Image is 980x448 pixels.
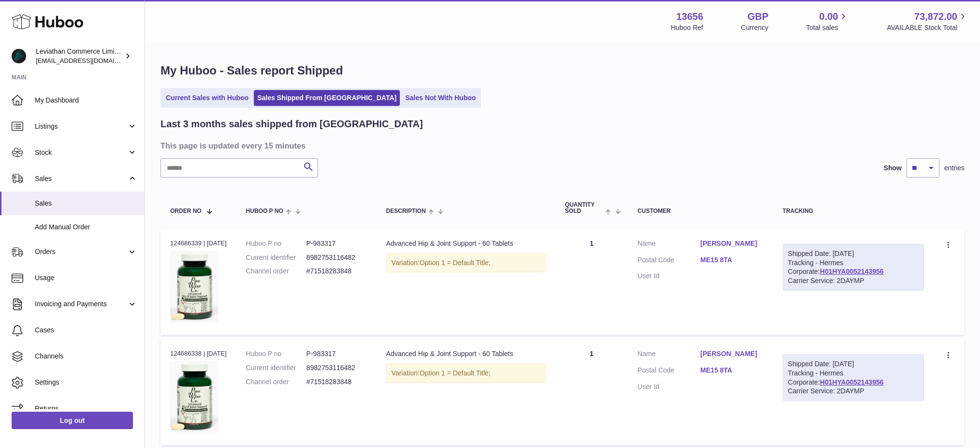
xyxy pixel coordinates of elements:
td: 1 [556,340,628,445]
span: Total sales [806,23,849,32]
span: 0.00 [819,10,838,23]
span: Add Manual Order [35,223,137,232]
span: Order No [170,208,202,214]
a: Sales Shipped From [GEOGRAPHIC_DATA] [254,90,400,106]
span: Usage [35,273,137,283]
a: H01HYA0052143956 [820,268,884,275]
div: Tracking - Hermes Corporate: [783,244,924,291]
a: ME15 8TA [701,255,763,265]
span: [EMAIL_ADDRESS][DOMAIN_NAME] [36,57,142,64]
div: Variation: [386,363,546,383]
dd: 8982753116482 [307,363,367,373]
div: Shipped Date: [DATE] [788,359,919,369]
div: Carrier Service: 2DAYMP [788,276,919,285]
a: Sales Not With Huboo [402,90,479,106]
label: Show [884,164,902,173]
h1: My Huboo - Sales report Shipped [161,63,965,78]
span: My Dashboard [35,96,137,105]
strong: GBP [747,10,768,23]
a: 73,872.00 AVAILABLE Stock Total [887,10,968,32]
span: Listings [35,122,127,131]
strong: 13656 [676,10,703,23]
a: ME15 8TA [701,366,763,375]
span: Quantity Sold [565,202,603,214]
a: 0.00 Total sales [806,10,849,32]
dd: P-983317 [307,239,367,248]
div: Advanced Hip & Joint Support - 60 Tablets [386,239,546,248]
dd: 8982753116482 [307,253,367,262]
span: Stock [35,148,127,157]
span: Sales [35,174,127,183]
span: Option 1 = Default Title; [420,369,491,377]
span: Returns [35,404,137,413]
a: [PERSON_NAME] [701,349,763,358]
span: 73,872.00 [914,10,957,23]
div: 124686339 | [DATE] [170,239,227,248]
div: Shipped Date: [DATE] [788,249,919,258]
dt: Name [638,239,701,251]
dd: P-983317 [307,349,367,358]
dt: Current identifier [246,253,307,262]
span: entries [944,164,965,173]
div: 124686338 | [DATE] [170,349,227,358]
a: H01HYA0052143956 [820,378,884,386]
span: Huboo P no [246,208,283,214]
img: 136561724244976.jpg [170,251,219,323]
span: Orders [35,247,127,256]
img: 136561724244976.jpg [170,361,219,433]
div: Carrier Service: 2DAYMP [788,387,919,396]
td: 1 [556,229,628,335]
div: Currency [741,23,769,32]
a: Current Sales with Huboo [162,90,252,106]
div: Leviathan Commerce Limited [36,47,123,65]
dd: #71518283848 [307,377,367,387]
h3: This page is updated every 15 minutes [161,140,962,151]
dt: Channel order [246,267,307,276]
div: Huboo Ref [671,23,703,32]
h2: Last 3 months sales shipped from [GEOGRAPHIC_DATA] [161,118,423,131]
dt: Current identifier [246,363,307,373]
dt: Postal Code [638,255,701,267]
span: Invoicing and Payments [35,299,127,309]
span: Settings [35,378,137,387]
span: Cases [35,326,137,335]
dd: #71518283848 [307,267,367,276]
div: Tracking - Hermes Corporate: [783,354,924,402]
a: [PERSON_NAME] [701,239,763,248]
div: Tracking [783,208,924,214]
dt: Name [638,349,701,361]
dt: User Id [638,382,701,391]
span: Sales [35,199,137,208]
dt: Postal Code [638,366,701,377]
div: Customer [638,208,763,214]
dt: User Id [638,271,701,281]
div: Advanced Hip & Joint Support - 60 Tablets [386,349,546,358]
a: Log out [12,412,133,429]
div: Variation: [386,253,546,273]
span: Option 1 = Default Title; [420,259,491,267]
dt: Huboo P no [246,239,307,248]
span: Channels [35,352,137,361]
span: AVAILABLE Stock Total [887,23,968,32]
span: Description [386,208,426,214]
dt: Huboo P no [246,349,307,358]
dt: Channel order [246,377,307,387]
img: support@pawwise.co [12,49,26,63]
